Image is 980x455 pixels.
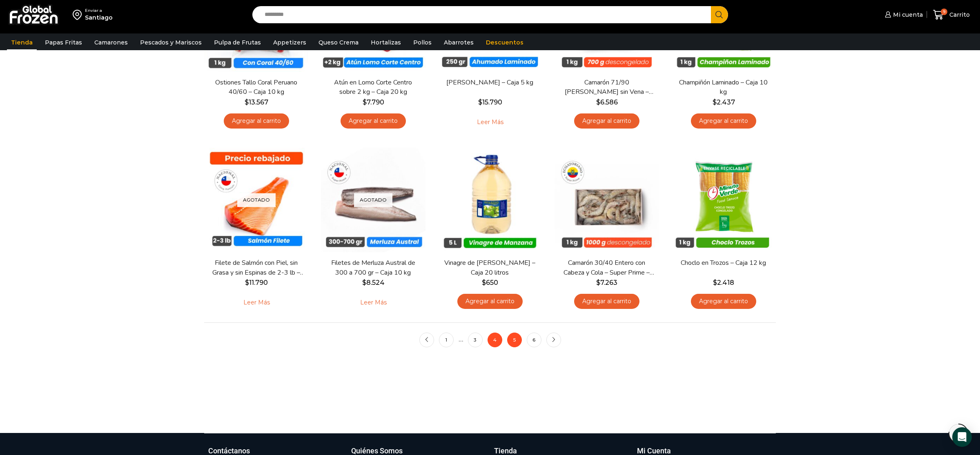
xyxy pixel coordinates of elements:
a: Descuentos [482,35,528,50]
bdi: 2.437 [713,98,735,106]
a: Camarón 71/90 [PERSON_NAME] sin Vena – Silver – Caja 10 kg [560,78,654,97]
a: Tienda [7,35,37,50]
a: Vinagre de [PERSON_NAME] – Caja 20 litros [443,258,537,277]
div: Enviar a [85,8,113,13]
a: 5 [507,333,522,347]
a: Filetes de Merluza Austral de 300 a 700 gr – Caja 10 kg [326,258,420,277]
img: address-field-icon.svg [73,8,85,22]
div: Santiago [85,13,113,22]
span: $ [713,98,717,106]
a: Ostiones Tallo Coral Peruano 40/60 – Caja 10 kg [209,78,303,97]
bdi: 2.418 [713,279,734,286]
a: Atún en Lomo Corte Centro sobre 2 kg – Caja 20 kg [326,78,420,97]
bdi: 13.567 [245,98,268,106]
span: $ [245,98,249,106]
a: Abarrotes [440,35,478,50]
a: Agregar al carrito: “Ostiones Tallo Coral Peruano 40/60 - Caja 10 kg” [224,113,289,129]
p: Agotado [354,193,392,207]
span: $ [596,98,600,106]
bdi: 650 [482,279,498,286]
span: $ [596,279,600,286]
p: Agotado [237,193,276,207]
span: 9 [941,9,947,15]
bdi: 6.586 [596,98,618,106]
a: Papas Fritas [41,35,86,50]
a: Choclo en Trozos – Caja 12 kg [677,258,771,268]
bdi: 15.790 [478,98,502,106]
a: Queso Crema [314,35,363,50]
span: $ [363,98,367,106]
span: 4 [488,333,502,347]
a: 3 [468,333,483,347]
a: Agregar al carrito: “Camarón 71/90 Crudo Pelado sin Vena - Silver - Caja 10 kg” [574,113,639,129]
bdi: 7.790 [363,98,384,106]
span: $ [482,279,486,286]
span: $ [478,98,482,106]
button: Search button [711,6,728,23]
span: Mi cuenta [891,11,923,19]
a: Filete de Salmón con Piel, sin Grasa y sin Espinas de 2-3 lb – Premium – Caja 10 kg [209,258,303,277]
a: Mi cuenta [883,7,923,23]
bdi: 11.790 [245,279,268,286]
a: Agregar al carrito: “Vinagre de Manzana Higueras - Caja 20 litros” [457,294,523,309]
a: 1 [439,333,454,347]
span: Carrito [947,11,970,19]
a: Agregar al carrito: “Atún en Lomo Corte Centro sobre 2 kg - Caja 20 kg” [341,113,406,129]
a: 6 [527,333,541,347]
a: Agregar al carrito: “Choclo en Trozos - Caja 12 kg” [691,294,756,309]
a: Hortalizas [367,35,405,50]
span: $ [713,279,717,286]
a: [PERSON_NAME] – Caja 5 kg [443,78,537,87]
a: Camarones [90,35,132,50]
a: 9 Carrito [931,5,972,24]
a: Camarón 30/40 Entero con Cabeza y Cola – Super Prime – Caja 10 kg [560,258,654,277]
span: … [459,335,463,343]
bdi: 8.524 [362,279,385,286]
a: Leé más sobre “Filetes de Merluza Austral de 300 a 700 gr - Caja 10 kg” [347,294,399,311]
a: Agregar al carrito: “Champiñón Laminado - Caja 10 kg” [691,113,756,129]
a: Appetizers [269,35,310,50]
a: Leé más sobre “Filete de Salmón con Piel, sin Grasa y sin Espinas de 2-3 lb - Premium - Caja 10 kg” [231,294,283,311]
span: $ [362,279,366,286]
div: Open Intercom Messenger [952,427,972,447]
a: Pulpa de Frutas [210,35,265,50]
span: $ [245,279,249,286]
a: Leé más sobre “Salmón Ahumado Laminado - Caja 5 kg” [464,113,516,131]
a: Pollos [409,35,436,50]
a: Agregar al carrito: “Camarón 30/40 Entero con Cabeza y Cola - Super Prime - Caja 10 kg” [574,294,639,309]
a: Champiñón Laminado – Caja 10 kg [677,78,771,97]
bdi: 7.263 [596,279,617,286]
a: Pescados y Mariscos [136,35,206,50]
